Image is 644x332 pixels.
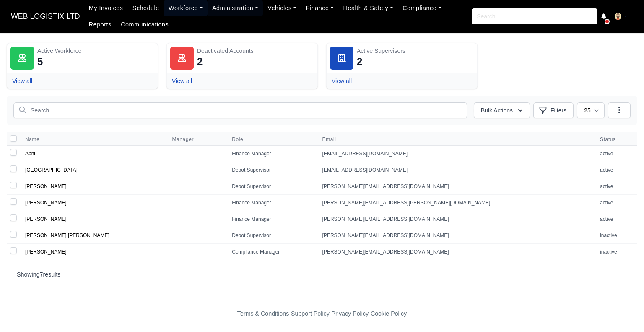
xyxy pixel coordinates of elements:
a: Abhi [25,151,35,157]
a: View all [12,78,32,84]
span: Role [232,136,243,143]
td: [PERSON_NAME][EMAIL_ADDRESS][DOMAIN_NAME] [317,227,595,244]
input: Search... [472,8,597,24]
td: [PERSON_NAME][EMAIL_ADDRESS][DOMAIN_NAME] [317,211,595,227]
a: [GEOGRAPHIC_DATA] [25,167,78,173]
td: [PERSON_NAME][EMAIL_ADDRESS][DOMAIN_NAME] [317,244,595,260]
td: [PERSON_NAME][EMAIL_ADDRESS][DOMAIN_NAME] [317,178,595,195]
td: inactive [595,244,637,260]
td: active [595,211,637,227]
div: 2 [357,55,362,68]
td: inactive [595,227,637,244]
iframe: Chat Widget [602,292,644,332]
td: Finance Manager [227,195,317,211]
td: Depot Supervisor [227,178,317,195]
div: 2 [197,55,203,68]
div: Deactivated Accounts [197,47,314,55]
span: Email [322,136,590,143]
a: [PERSON_NAME] [25,216,67,222]
span: Manager [172,136,194,143]
a: [PERSON_NAME] [25,249,67,255]
a: View all [172,78,192,84]
button: Name [25,136,46,143]
a: Terms & Conditions [237,310,289,317]
button: Bulk Actions [474,102,530,118]
a: [PERSON_NAME] [25,200,67,206]
a: Privacy Policy [332,310,369,317]
td: Finance Manager [227,211,317,227]
div: Active Supervisors [357,47,474,55]
span: 7 [40,271,43,278]
td: active [595,162,637,178]
a: [PERSON_NAME] [25,183,67,189]
div: 5 [37,55,43,68]
td: [PERSON_NAME][EMAIL_ADDRESS][PERSON_NAME][DOMAIN_NAME] [317,195,595,211]
a: Communications [116,16,174,33]
input: Search [13,102,467,118]
a: [PERSON_NAME] [PERSON_NAME] [25,233,109,238]
div: Active Workforce [37,47,154,55]
button: Manager [172,136,200,143]
div: - - - [83,309,561,319]
span: Name [25,136,39,143]
span: Status [600,136,632,143]
p: Showing results [17,270,627,279]
td: Finance Manager [227,146,317,162]
td: [EMAIL_ADDRESS][DOMAIN_NAME] [317,146,595,162]
a: Support Policy [291,310,330,317]
button: Role [232,136,250,143]
a: Cookie Policy [371,310,407,317]
a: View all [332,78,352,84]
td: Depot Supervisor [227,227,317,244]
a: WEB LOGISTIX LTD [7,8,84,25]
button: Filters [533,102,574,118]
td: active [595,195,637,211]
td: Compliance Manager [227,244,317,260]
td: active [595,178,637,195]
a: Reports [84,16,116,33]
td: active [595,146,637,162]
td: Depot Supervisor [227,162,317,178]
td: [EMAIL_ADDRESS][DOMAIN_NAME] [317,162,595,178]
